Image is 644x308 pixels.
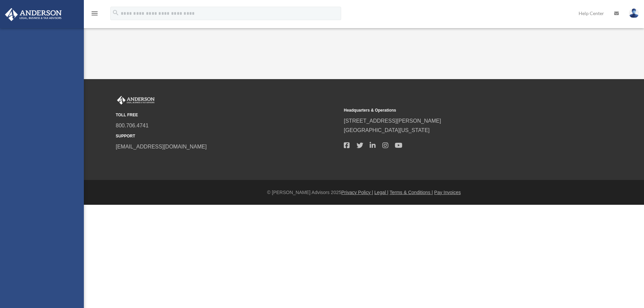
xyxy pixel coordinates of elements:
small: SUPPORT [116,133,339,140]
a: Terms & Conditions | [390,190,433,195]
small: Headquarters & Operations [344,107,567,114]
i: search [112,9,119,16]
a: Legal | [374,190,388,195]
img: Anderson Advisors Platinum Portal [3,8,64,21]
small: TOLL FREE [116,112,339,119]
a: [GEOGRAPHIC_DATA][US_STATE] [344,127,430,133]
img: Anderson Advisors Platinum Portal [116,96,156,105]
img: User Pic [629,8,639,18]
div: © [PERSON_NAME] Advisors 2025 [84,188,644,197]
a: 800.706.4741 [116,123,149,128]
a: [EMAIL_ADDRESS][DOMAIN_NAME] [116,144,207,149]
a: Pay Invoices [434,190,461,195]
a: Privacy Policy | [341,190,373,195]
i: menu [91,9,99,17]
a: [STREET_ADDRESS][PERSON_NAME] [344,118,441,124]
a: menu [91,12,99,17]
